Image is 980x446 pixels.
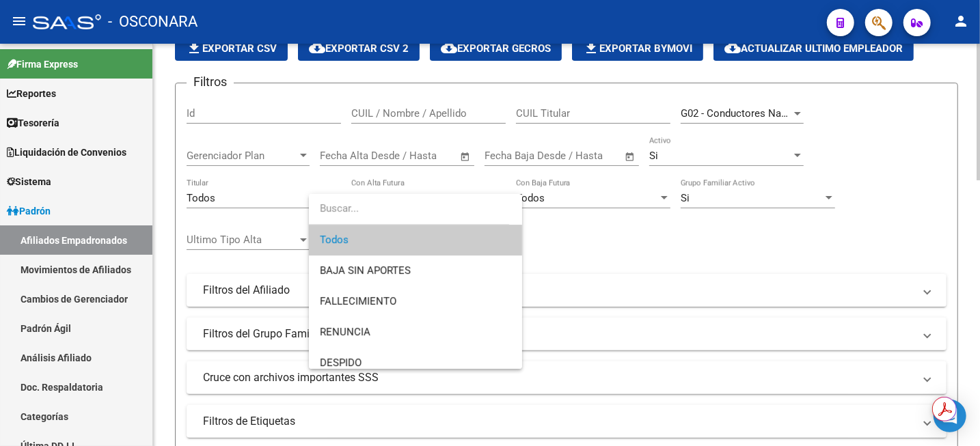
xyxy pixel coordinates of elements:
span: FALLECIMIENTO [320,295,396,307]
input: dropdown search [309,193,509,224]
span: RENUNCIA [320,326,370,338]
span: BAJA SIN APORTES [320,264,411,277]
span: Todos [320,225,511,255]
span: DESPIDO [320,357,362,369]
